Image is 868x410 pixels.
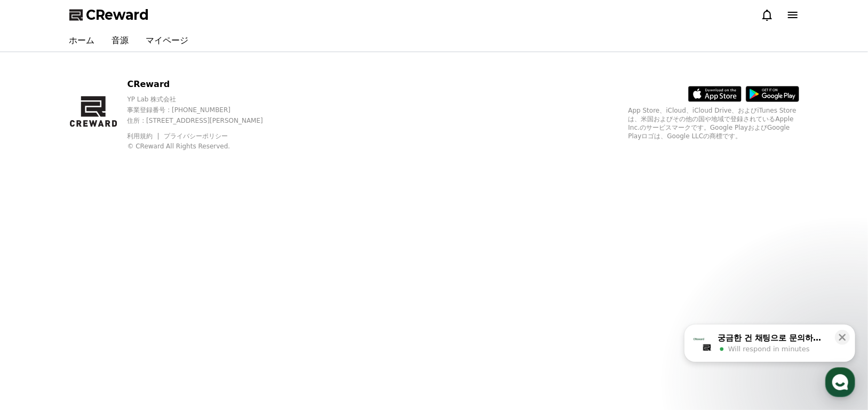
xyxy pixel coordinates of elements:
span: CReward [86,6,149,23]
a: CReward [69,6,149,23]
span: Messages [89,338,120,346]
a: 音源 [103,30,138,51]
span: Home [27,337,46,346]
p: App Store、iCloud、iCloud Drive、およびiTunes Storeは、米国およびその他の国や地域で登録されているApple Inc.のサービスマークです。Google P... [628,106,799,140]
span: Settings [158,337,184,346]
a: Messages [70,321,138,348]
p: 事業登録番号 : [PHONE_NUMBER] [127,106,281,114]
a: 利用規約 [127,132,161,140]
p: 住所 : [STREET_ADDRESS][PERSON_NAME] [127,116,281,125]
a: マイページ [138,30,197,51]
p: © CReward All Rights Reserved. [127,142,281,151]
a: Home [3,321,70,348]
p: YP Lab 株式会社 [127,95,281,104]
a: プライバシーポリシー [164,132,228,140]
p: CReward [127,78,281,91]
a: Settings [138,321,205,348]
a: ホーム [61,30,103,51]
